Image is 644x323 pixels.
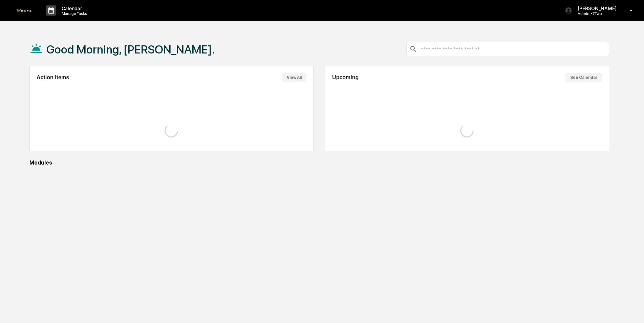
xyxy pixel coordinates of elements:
[282,73,306,82] button: View All
[46,43,215,56] h1: Good Morning, [PERSON_NAME].
[565,73,602,82] button: See Calendar
[16,9,33,12] img: logo
[332,74,359,81] h2: Upcoming
[572,11,620,16] p: Admin • 7Two
[37,74,69,81] h2: Action Items
[572,5,620,11] p: [PERSON_NAME]
[56,11,90,16] p: Manage Tasks
[56,5,90,11] p: Calendar
[29,159,609,166] div: Modules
